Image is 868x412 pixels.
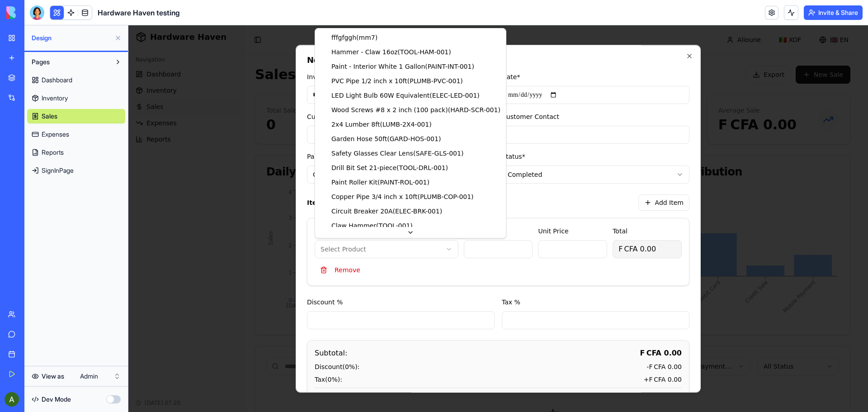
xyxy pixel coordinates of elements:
[203,138,320,147] span: Drill Bit Set 21-piece ( TOOL-DRL-001 )
[27,127,125,142] a: Expenses
[203,167,345,176] span: Copper Pipe 3/4 inch x 10ft ( PLUMB-COP-001 )
[42,395,71,404] span: Dev Mode
[27,109,125,123] a: Sales
[27,73,125,87] a: Dashboard
[42,148,64,157] span: Reports
[203,123,335,133] span: Safety Glasses Clear Lens ( SAFE-GLS-001 )
[6,6,62,19] img: logo
[27,91,125,105] a: Inventory
[27,55,111,69] button: Pages
[203,181,314,190] span: Circuit Breaker 20A ( ELEC-BRK-001 )
[203,109,312,118] span: Garden Hose 50ft ( GARD-HOS-001 )
[27,163,125,178] a: SignInPage
[203,95,303,104] span: 2x4 Lumber 8ft ( LUMB-2X4-001 )
[203,80,372,89] span: Wood Screws #8 x 2 inch (100 pack) ( HARD-SCR-001 )
[27,145,125,160] a: Reports
[203,8,249,17] span: fffgfggh ( mm7 )
[203,51,335,60] span: PVC Pipe 1/2 inch x 10ft ( PLUMB-PVC-001 )
[5,392,19,407] img: ACg8ocIvcScK38e-tDUeDnFdLE0FqHS_M9UFNdrbEErmp2FkMDYgSio=s96-c
[42,166,74,175] span: SignInPage
[203,22,323,31] span: Hammer - Claw 16oz ( TOOL-HAM-001 )
[32,33,111,43] span: Design
[203,196,284,205] span: Claw Hammer ( TOOL-001 )
[42,112,57,121] span: Sales
[42,94,68,103] span: Inventory
[42,130,69,139] span: Expenses
[32,57,50,66] span: Pages
[42,76,72,85] span: Dashboard
[203,66,351,75] span: LED Light Bulb 60W Equivalent ( ELEC-LED-001 )
[804,5,863,20] button: Invite & Share
[98,7,180,18] span: Hardware Haven testing
[203,37,346,46] span: Paint - Interior White 1 Gallon ( PAINT-INT-001 )
[203,152,301,161] span: Paint Roller Kit ( PAINT-ROL-001 )
[42,372,64,381] span: View as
